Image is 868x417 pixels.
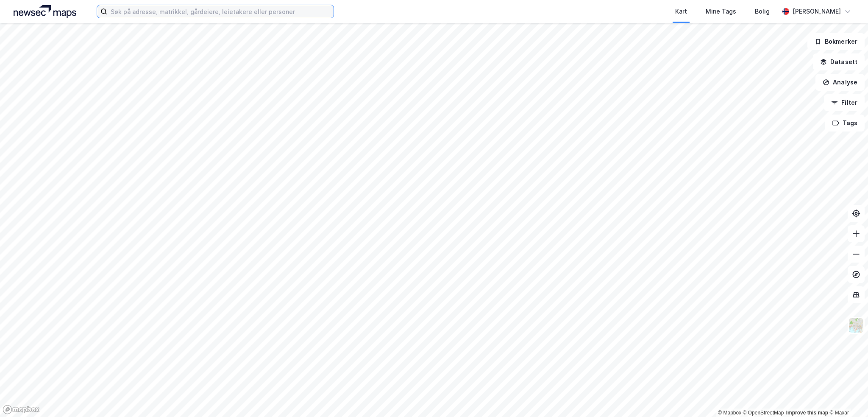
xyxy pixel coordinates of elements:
[107,5,334,18] input: Søk på adresse, matrikkel, gårdeiere, leietakere eller personer
[813,53,865,70] button: Datasett
[848,317,864,333] img: Z
[825,115,865,132] button: Tags
[743,410,784,416] a: OpenStreetMap
[826,376,868,417] iframe: Chat Widget
[675,6,687,17] div: Kart
[786,410,828,416] a: Improve this map
[706,6,736,17] div: Mine Tags
[826,376,868,417] div: Kontrollprogram for chat
[807,33,865,50] button: Bokmerker
[815,74,865,91] button: Analyse
[718,410,741,416] a: Mapbox
[14,5,76,18] img: logo.a4113a55bc3d86da70a041830d287a7e.svg
[824,94,865,111] button: Filter
[755,6,770,17] div: Bolig
[793,6,841,17] div: [PERSON_NAME]
[3,405,40,414] a: Mapbox homepage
